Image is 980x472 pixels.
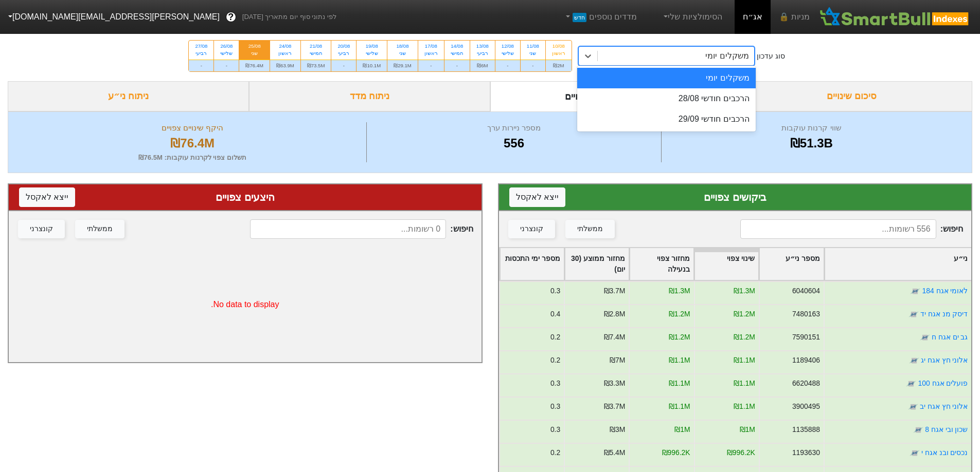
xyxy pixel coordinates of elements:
a: גב ים אגח ח [931,333,968,341]
div: 10/08 [552,43,565,50]
div: ₪1.2M [733,309,755,319]
div: 11/08 [527,43,539,50]
button: ממשלתי [75,220,124,238]
div: - [189,60,213,71]
div: 0.3 [550,286,560,296]
div: שני [245,50,263,57]
div: תשלום צפוי לקרנות עוקבות : ₪76.5M [21,153,364,163]
div: ביקושים והיצעים צפויים [490,81,732,111]
div: 27/08 [195,43,207,50]
img: tase link [908,355,919,366]
div: Toggle SortBy [759,248,823,280]
div: 3900495 [792,401,819,412]
a: לאומי אגח 184 [922,287,968,295]
a: שכון ובי אגח 8 [925,425,968,433]
input: 0 רשומות... [250,219,446,239]
div: Toggle SortBy [694,248,758,280]
div: ₪1.1M [733,401,755,412]
div: ₪6M [470,60,495,71]
span: חיפוש : [740,219,963,239]
div: ₪3.7M [603,286,625,296]
div: No data to display. [9,247,482,362]
div: קונצרני [30,223,53,235]
div: 26/08 [220,43,233,50]
div: ₪76.4M [21,134,364,153]
div: ₪1.1M [668,355,690,366]
div: ₪1M [674,424,690,435]
div: ניתוח ני״ע [8,81,249,111]
div: שני [527,50,539,57]
img: tase link [913,425,923,435]
div: Toggle SortBy [630,248,693,280]
div: 14/08 [451,43,464,50]
div: ₪7.4M [603,332,625,343]
div: 19/08 [363,43,381,50]
div: 7480163 [792,309,819,319]
div: - [444,60,470,71]
div: - [521,60,545,71]
button: ממשלתי [565,220,615,238]
img: SmartBull [818,7,972,27]
div: ₪63.9M [270,60,300,71]
div: 13/08 [476,43,489,50]
div: שווי קרנות עוקבות [664,122,959,134]
div: Toggle SortBy [565,248,629,280]
button: ייצא לאקסל [509,187,565,207]
div: ₪1M [739,424,755,435]
div: ₪1.1M [668,378,690,389]
div: 0.2 [550,355,560,366]
div: קונצרני [520,223,543,235]
div: ניתוח מדד [249,81,490,111]
a: הסימולציות שלי [657,7,726,27]
div: ₪1.3M [668,286,690,296]
input: 556 רשומות... [740,219,936,239]
div: שלישי [363,50,381,57]
div: היקף שינויים צפויים [21,122,364,134]
div: סיכום שינויים [731,81,972,111]
div: ₪10.1M [357,60,387,71]
div: היצעים צפויים [19,190,471,205]
div: 6040604 [792,286,819,296]
div: 1189406 [792,355,819,366]
div: ממשלתי [577,223,603,235]
div: שני [394,50,412,57]
a: דיסק מנ אגח יד [920,310,968,318]
div: סוג עדכון [757,51,785,62]
span: לפי נתוני סוף יום מתאריך [DATE] [242,12,336,22]
button: קונצרני [18,220,65,238]
img: tase link [908,309,918,319]
div: 0.3 [550,401,560,412]
div: ₪1.3M [733,286,755,296]
div: - [331,60,356,71]
div: הרכבים חודשי 28/08 [577,88,756,109]
div: הרכבים חודשי 29/09 [577,109,756,129]
div: 0.2 [550,332,560,343]
div: משקלים יומי [705,50,749,62]
div: ₪76.4M [239,60,270,71]
div: ₪73.5M [301,60,331,71]
div: ₪7M [610,355,625,366]
div: 1135888 [792,424,819,435]
div: ראשון [424,50,438,57]
div: ₪2M [546,60,572,71]
div: ₪3M [610,424,625,435]
span: ? [228,10,234,24]
div: ₪51.3B [664,134,959,153]
div: ₪996.2K [726,447,755,458]
div: 0.2 [550,447,560,458]
span: חיפוש : [250,219,473,239]
div: ₪1.2M [668,309,690,319]
img: tase link [907,402,918,412]
div: 0.3 [550,378,560,389]
div: ₪3.7M [603,401,625,412]
div: ₪1.2M [668,332,690,343]
div: ₪996.2K [662,447,690,458]
a: אלוני חץ אגח יג [920,356,968,364]
div: - [495,60,520,71]
button: קונצרני [508,220,555,238]
div: Toggle SortBy [500,248,564,280]
div: משקלים יומי [577,68,756,88]
a: אלוני חץ אגח יב [919,402,968,410]
div: 556 [369,134,658,153]
img: tase link [919,332,930,343]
